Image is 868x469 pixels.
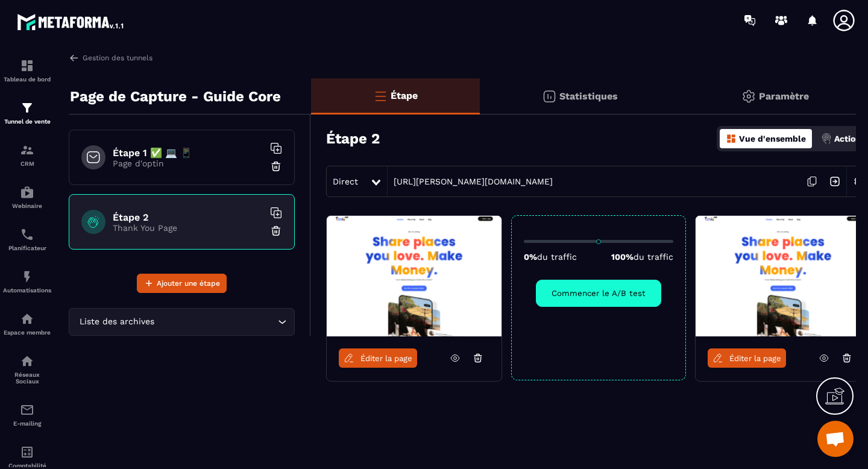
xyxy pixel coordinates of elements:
p: Page d'optin [113,159,263,168]
h6: Étape 1 ✅ 💻 📱 [113,147,263,159]
img: arrow [69,52,80,63]
h6: Étape 2 [113,212,263,223]
a: automationsautomationsWebinaire [3,176,51,218]
p: Espace membre [3,329,51,336]
span: Ajouter une étape [157,277,220,289]
p: Paramètre [759,90,809,102]
p: Réseaux Sociaux [3,371,51,385]
span: Éditer la page [360,354,412,363]
button: Ajouter une étape [137,274,227,293]
div: Search for option [69,308,295,336]
img: actions.d6e523a2.png [821,133,832,144]
p: Planificateur [3,245,51,251]
img: bars-o.4a397970.svg [373,89,388,103]
img: automations [20,312,34,326]
img: social-network [20,354,34,368]
a: automationsautomationsAutomatisations [3,260,51,303]
img: formation [20,101,34,115]
img: email [20,403,34,417]
p: Étape [391,90,418,101]
input: Search for option [157,315,275,329]
a: Ouvrir le chat [817,421,854,457]
p: 100% [611,252,673,262]
a: Éditer la page [339,348,417,368]
img: automations [20,269,34,284]
p: Tableau de bord [3,76,51,83]
img: setting-gr.5f69749f.svg [741,89,756,104]
img: formation [20,143,34,157]
span: du traffic [537,252,577,262]
p: Thank You Page [113,223,263,233]
img: formation [20,58,34,73]
p: Tunnel de vente [3,118,51,125]
span: Direct [333,177,358,186]
a: formationformationCRM [3,134,51,176]
p: Comptabilité [3,462,51,469]
img: stats.20deebd0.svg [542,89,556,104]
p: CRM [3,160,51,167]
p: 0% [524,252,577,262]
p: Webinaire [3,203,51,209]
p: E-mailing [3,420,51,427]
h3: Étape 2 [326,130,380,147]
img: arrow-next.bcc2205e.svg [823,170,846,193]
a: emailemailE-mailing [3,394,51,436]
button: Commencer le A/B test [536,280,661,307]
img: accountant [20,445,34,459]
a: automationsautomationsEspace membre [3,303,51,345]
img: image [327,216,502,336]
p: Vue d'ensemble [739,134,806,143]
a: Éditer la page [708,348,786,368]
img: trash [270,160,282,172]
p: Statistiques [559,90,618,102]
a: formationformationTunnel de vente [3,92,51,134]
img: scheduler [20,227,34,242]
img: automations [20,185,34,200]
span: du traffic [634,252,673,262]
a: [URL][PERSON_NAME][DOMAIN_NAME] [388,177,553,186]
span: Liste des archives [77,315,157,329]
img: logo [17,11,125,33]
img: trash [270,225,282,237]
p: Page de Capture - Guide Core [70,84,281,109]
a: Gestion des tunnels [69,52,153,63]
img: dashboard-orange.40269519.svg [726,133,737,144]
a: schedulerschedulerPlanificateur [3,218,51,260]
p: Automatisations [3,287,51,294]
span: Éditer la page [729,354,781,363]
a: formationformationTableau de bord [3,49,51,92]
p: Actions [834,134,865,143]
a: social-networksocial-networkRéseaux Sociaux [3,345,51,394]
